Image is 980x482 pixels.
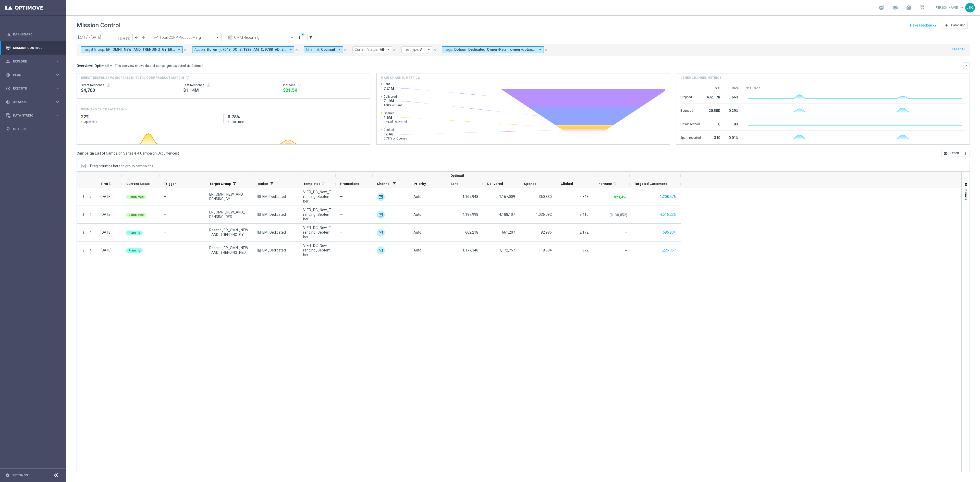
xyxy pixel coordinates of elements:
[81,194,86,199] i: more_vert
[659,194,676,200] button: 1,208,576
[13,60,55,63] span: Explore
[226,34,296,41] ng-select: OMNI Reporting
[726,106,739,114] div: 0.29%
[597,182,612,186] span: Increase
[183,48,187,52] i: close
[707,86,720,90] div: Total
[129,231,140,234] span: Running
[117,34,133,42] button: [DATE]
[13,41,60,55] a: Mission Control
[96,188,681,206] div: Press SPACE to select this row.
[230,120,244,124] span: Click rate
[502,230,515,234] span: 661,207
[115,64,203,68] div: This overview shows data of campaigns executed via Optimail
[340,248,343,252] span: —
[183,83,275,87] div: Test Response
[536,212,552,217] span: 1,036,092
[6,127,60,131] div: lightbulb Optibot
[393,48,396,52] i: close
[462,248,478,252] span: 1,177,348
[384,86,394,91] span: 7.21M
[944,23,948,27] i: add
[384,128,407,132] span: Clicked
[134,36,138,39] i: arrow_back
[384,136,407,141] span: 0.78% of Opened
[209,192,249,201] span: ER_OMNI_NEW_AND_TRENDING_GY
[283,83,366,87] div: Increase
[306,47,320,52] span: Channel:
[258,182,268,186] span: Action
[541,230,552,234] span: 82,985
[6,100,55,104] div: Analyze
[90,164,153,168] div: Row Groups
[55,59,60,64] i: keyboard_arrow_right
[103,151,178,156] span: 4 Campaign Series & 4 Campaign Occurrences
[13,28,60,41] a: Dashboard
[377,193,385,201] img: Optimail
[401,46,432,53] button: Test type: All arrow_drop_down
[283,87,366,93] div: $21,496
[13,114,55,117] span: Data Studio
[81,87,175,93] div: $4,700
[13,100,55,104] span: Analyze
[381,75,420,80] h4: Main channel metrics
[77,224,96,242] div: Press SPACE to select this row.
[6,32,60,36] div: equalizer Dashboard
[303,208,331,221] span: V-ER_DC_New_Trending_September
[55,99,60,104] i: keyboard_arrow_right
[377,211,385,219] img: Optimail
[6,86,60,91] button: play_circle_outline Execute keyboard_arrow_right
[77,64,93,68] h3: Overview:
[377,229,385,237] div: Optimail
[83,47,105,52] span: Target Group:
[81,212,86,217] button: more_vert
[294,47,299,53] button: close
[321,182,325,186] i: refresh
[77,242,96,259] div: Press SPACE to select this row.
[462,212,478,217] span: 4,197,998
[320,181,325,186] span: Calculate column
[707,93,720,101] div: 432.17K
[487,182,503,186] span: Delivered
[55,113,60,118] i: keyboard_arrow_right
[465,230,478,234] span: 662,218
[6,46,60,50] div: Mission Control
[101,230,112,235] div: 22 Sep 2025, Monday
[340,182,359,186] span: Promotions
[262,212,286,217] span: EM_Dedicated
[94,64,109,68] span: Optimail
[680,133,701,141] div: Spam reported
[609,213,627,217] p: ($130,852)
[384,99,402,103] span: 7.19M
[340,212,343,217] span: —
[614,195,627,199] p: $21,496
[580,230,589,234] span: 2,172
[951,46,966,52] button: Reset All
[96,224,681,242] div: Press SPACE to select this row.
[951,23,965,27] span: Campaign
[384,115,407,120] span: 1.6M
[6,73,10,77] i: gps_fixed
[942,22,968,29] button: add Campaign
[340,194,343,199] span: —
[13,87,55,90] span: Execute
[81,83,175,87] div: Direct Response
[81,248,86,252] i: more_vert
[303,182,320,186] span: Templates
[297,34,302,41] button: more_vert
[413,195,421,199] span: Auto
[377,246,385,255] img: Optimail
[209,246,249,255] span: Resend_ER_OMNI_NEW_AND_TRENDING_RED
[118,35,132,40] i: [DATE]
[934,4,965,11] a: [PERSON_NAME]keyboard_arrow_down
[164,182,176,186] span: Trigger
[6,28,60,41] div: Dashboard
[207,47,286,52] span: (loremi), 7049_DO_S, 1828_AM_C, 9788_AD_E/S, 6084_DO_E, TempoRincid_UTLABO, ET_DolorEmag_A3, EN_A...
[659,247,676,253] button: 1,226,067
[6,59,60,64] button: person_search Explore keyboard_arrow_right
[6,100,60,104] div: track_changes Analyze keyboard_arrow_right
